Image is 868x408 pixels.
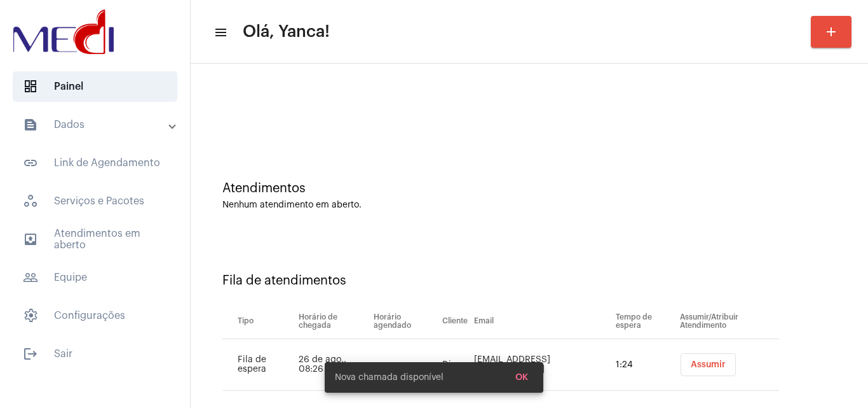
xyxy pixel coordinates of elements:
span: Assumir [691,360,726,369]
td: Fila de espera [222,339,295,391]
mat-icon: sidenav icon [23,117,38,132]
mat-panel-title: Dados [23,117,170,132]
th: Horário agendado [370,304,439,339]
td: 1:24 [613,339,677,391]
span: Serviços e Pacotes [13,186,177,216]
mat-icon: sidenav icon [214,25,226,40]
th: Assumir/Atribuir Atendimento [677,304,779,339]
td: - [370,339,439,391]
mat-icon: sidenav icon [23,270,38,285]
span: Link de Agendamento [13,148,177,178]
span: Painel [13,71,177,102]
th: Horário de chegada [295,304,370,339]
span: Nova chamada disponível [335,371,444,384]
th: Tipo [222,304,295,339]
span: OK [515,373,528,382]
mat-expansion-panel-header: sidenav iconDados [8,109,190,140]
span: sidenav icon [23,193,38,209]
span: Configurações [13,300,177,331]
th: Tempo de espera [613,304,677,339]
button: OK [505,366,538,389]
mat-icon: add [824,24,839,39]
th: Email [471,304,613,339]
mat-icon: sidenav icon [23,155,38,171]
mat-chip-list: selection [680,353,779,376]
img: d3a1b5fa-500b-b90f-5a1c-719c20e9830b.png [10,6,117,57]
td: Diego [439,339,471,391]
span: Olá, Yanca! [243,22,330,42]
span: sidenav icon [23,308,38,323]
span: Atendimentos em aberto [13,224,177,255]
div: Fila de atendimentos [222,274,836,288]
th: Cliente [439,304,471,339]
td: 26 de ago., 08:26 [295,339,370,391]
span: sidenav icon [23,79,38,94]
mat-icon: sidenav icon [23,232,38,247]
span: Sair [13,339,177,369]
mat-icon: sidenav icon [23,346,38,362]
div: Nenhum atendimento em aberto. [222,200,836,210]
div: Atendimentos [222,181,836,195]
span: Equipe [13,262,177,293]
button: Assumir [681,353,736,376]
td: [EMAIL_ADDRESS][DOMAIN_NAME] [471,339,613,391]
